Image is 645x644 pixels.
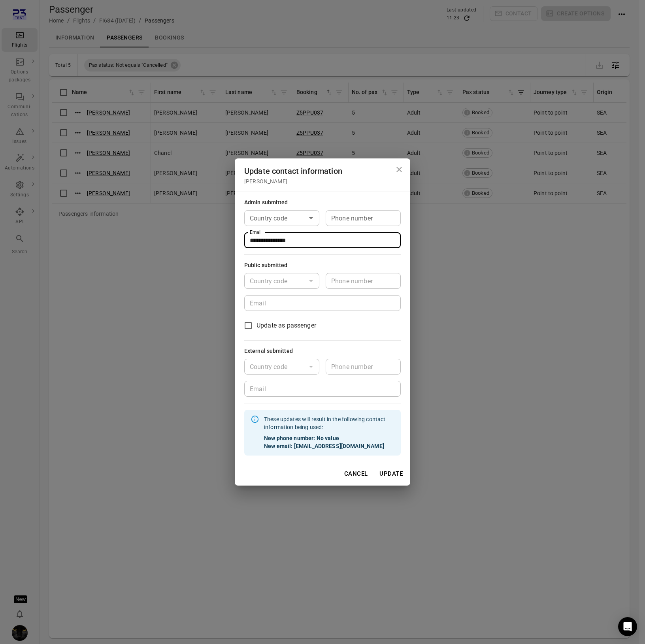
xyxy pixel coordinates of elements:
div: [PERSON_NAME] [244,177,401,185]
div: Public submitted [244,261,288,270]
button: Open [306,213,317,224]
div: These updates will result in the following contact information being used: [264,412,394,453]
strong: New email: [EMAIL_ADDRESS][DOMAIN_NAME] [264,442,394,450]
div: Admin submitted [244,198,288,207]
button: Cancel [340,465,372,482]
div: Open Intercom Messenger [618,617,637,636]
label: Email [250,229,262,235]
button: Close dialog [391,162,407,177]
h2: Update contact information [235,158,410,192]
button: Update [375,465,407,482]
div: External submitted [244,347,293,356]
strong: New phone number: No value [264,434,394,442]
span: Update as passenger [256,321,316,330]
